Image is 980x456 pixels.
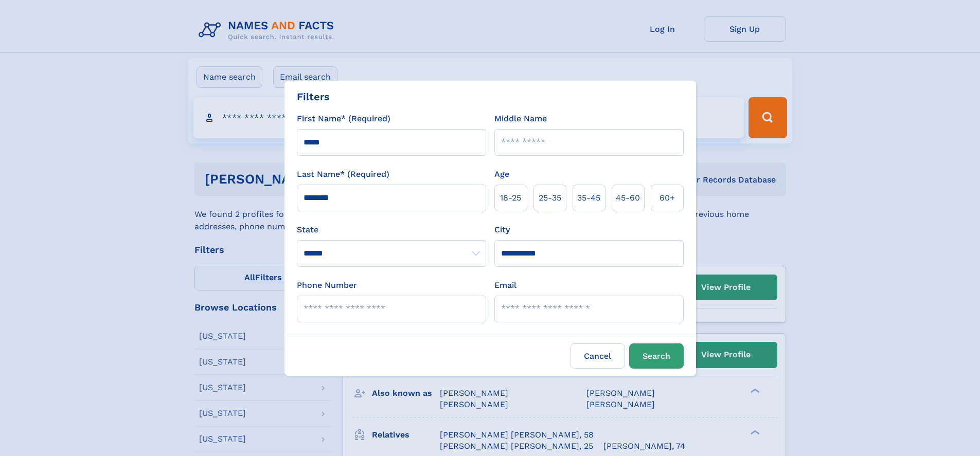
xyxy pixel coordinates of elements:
label: Email [494,279,516,291]
label: State [297,224,486,236]
span: 60+ [660,192,675,204]
span: 18‑25 [500,192,521,204]
span: 45‑60 [616,192,640,204]
label: Last Name* (Required) [297,168,389,180]
span: 35‑45 [577,192,600,204]
label: Cancel [571,343,625,369]
div: Filters [297,89,330,104]
label: Phone Number [297,279,357,291]
label: City [494,224,510,236]
label: First Name* (Required) [297,113,390,125]
span: 25‑35 [539,192,561,204]
label: Middle Name [494,113,547,125]
label: Age [494,168,509,180]
button: Search [629,343,684,369]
